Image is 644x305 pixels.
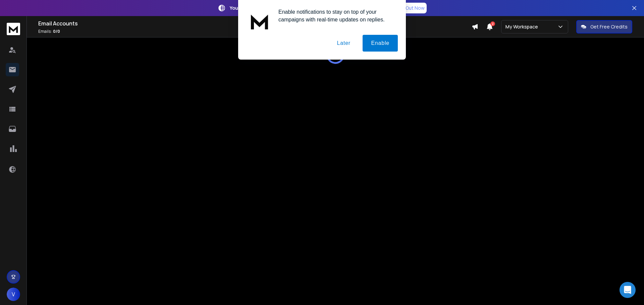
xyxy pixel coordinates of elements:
div: Enable notifications to stay on top of your campaigns with real-time updates on replies. [273,8,398,23]
div: Open Intercom Messenger [620,282,636,298]
button: V [7,288,20,301]
button: Enable [363,35,398,52]
img: notification icon [246,8,273,35]
button: Later [328,35,359,52]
